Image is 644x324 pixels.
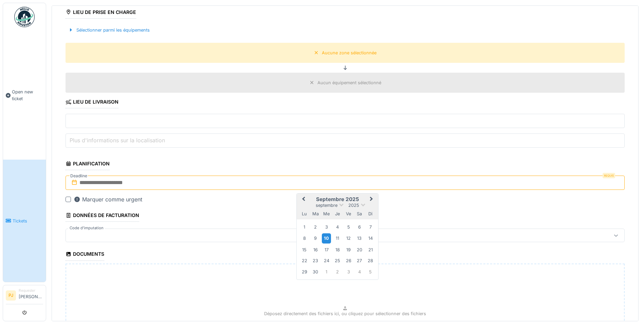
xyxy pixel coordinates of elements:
div: vendredi [344,209,353,218]
div: Choose samedi 13 septembre 2025 [355,234,364,243]
div: Données de facturation [66,210,139,222]
span: Open new ticket [12,89,43,102]
div: Choose mercredi 3 septembre 2025 [322,222,331,232]
div: Requester [19,288,43,293]
img: Badge_color-CXgf-gQk.svg [14,7,35,27]
div: Choose mercredi 10 septembre 2025 [322,233,331,243]
button: Previous Month [297,194,308,205]
div: Choose mardi 23 septembre 2025 [311,256,320,265]
div: lundi [300,209,309,218]
div: Choose lundi 29 septembre 2025 [300,267,309,276]
span: Tickets [13,218,43,224]
div: Choose vendredi 26 septembre 2025 [344,256,353,265]
div: Requis [603,173,615,178]
div: Lieu de livraison [66,97,118,108]
div: Choose samedi 6 septembre 2025 [355,222,364,232]
div: Choose jeudi 18 septembre 2025 [333,245,342,254]
div: Choose lundi 15 septembre 2025 [300,245,309,254]
div: mercredi [322,209,331,218]
div: dimanche [366,209,375,218]
div: Choose jeudi 2 octobre 2025 [333,267,342,276]
div: Sélectionner parmi les équipements [66,25,152,35]
div: Choose dimanche 28 septembre 2025 [366,256,375,265]
div: Aucune zone sélectionnée [322,50,376,56]
div: Choose mardi 2 septembre 2025 [311,222,320,232]
div: Choose vendredi 3 octobre 2025 [344,267,353,276]
h2: septembre 2025 [297,196,378,202]
div: Documents [66,249,104,260]
li: PJ [6,290,16,301]
div: Marquer comme urgent [74,195,142,203]
div: Choose mercredi 1 octobre 2025 [322,267,331,276]
div: Choose dimanche 7 septembre 2025 [366,222,375,232]
div: Choose jeudi 4 septembre 2025 [333,222,342,232]
div: Choose vendredi 12 septembre 2025 [344,234,353,243]
div: samedi [355,209,364,218]
div: Choose dimanche 5 octobre 2025 [366,267,375,276]
button: Next Month [367,194,378,205]
div: Choose mercredi 24 septembre 2025 [322,256,331,265]
div: Choose dimanche 21 septembre 2025 [366,245,375,254]
a: Open new ticket [3,31,46,160]
div: Choose samedi 27 septembre 2025 [355,256,364,265]
div: Month septembre, 2025 [299,221,376,277]
div: mardi [311,209,320,218]
div: jeudi [333,209,342,218]
div: Lieu de prise en charge [66,7,136,19]
div: Choose jeudi 25 septembre 2025 [333,256,342,265]
label: Code d'imputation [68,225,105,231]
a: PJ Requester[PERSON_NAME] [6,288,43,304]
label: Plus d'informations sur la localisation [68,136,166,144]
span: septembre [316,203,337,208]
div: Choose jeudi 11 septembre 2025 [333,234,342,243]
div: Choose lundi 22 septembre 2025 [300,256,309,265]
div: Choose lundi 8 septembre 2025 [300,234,309,243]
div: Choose mardi 16 septembre 2025 [311,245,320,254]
li: [PERSON_NAME] [19,288,43,303]
div: Choose vendredi 19 septembre 2025 [344,245,353,254]
span: 2025 [348,203,359,208]
div: Choose lundi 1 septembre 2025 [300,222,309,232]
div: Choose vendredi 5 septembre 2025 [344,222,353,232]
div: Planification [66,159,110,170]
div: Choose mercredi 17 septembre 2025 [322,245,331,254]
div: Choose samedi 20 septembre 2025 [355,245,364,254]
div: Choose mardi 30 septembre 2025 [311,267,320,276]
div: Choose mardi 9 septembre 2025 [311,234,320,243]
div: Choose dimanche 14 septembre 2025 [366,234,375,243]
p: Déposez directement des fichiers ici, ou cliquez pour sélectionner des fichiers [264,310,426,317]
div: Choose samedi 4 octobre 2025 [355,267,364,276]
a: Tickets [3,160,46,282]
label: Deadline [70,172,88,180]
div: Aucun équipement sélectionné [317,79,381,86]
